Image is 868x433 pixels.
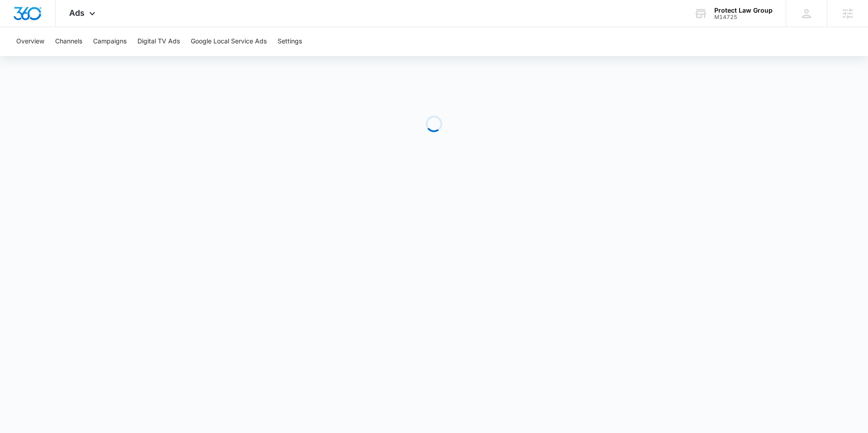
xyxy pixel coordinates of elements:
[16,27,44,56] button: Overview
[714,7,773,14] div: account name
[191,27,267,56] button: Google Local Service Ads
[69,8,85,18] span: Ads
[278,27,302,56] button: Settings
[93,27,127,56] button: Campaigns
[55,27,82,56] button: Channels
[714,14,773,20] div: account id
[137,27,180,56] button: Digital TV Ads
